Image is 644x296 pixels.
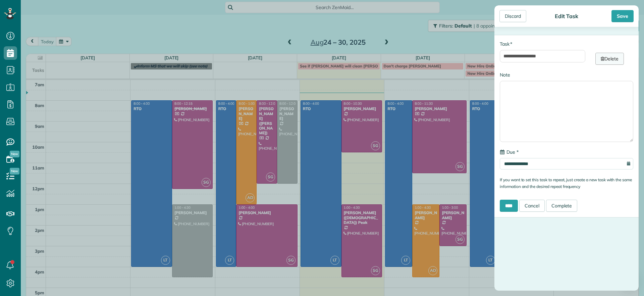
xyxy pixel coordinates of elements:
[595,53,624,65] a: Delete
[500,41,512,47] label: Task
[10,151,19,157] span: New
[611,10,634,22] div: Save
[519,200,545,212] a: Cancel
[500,71,510,78] label: Note
[10,168,19,175] span: New
[553,13,580,19] div: Edit Task
[546,200,578,212] a: Complete
[499,10,526,22] div: Discard
[500,177,632,189] small: If you want to set this task to repeat, just create a new task with the same information and the ...
[500,149,519,155] label: Due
